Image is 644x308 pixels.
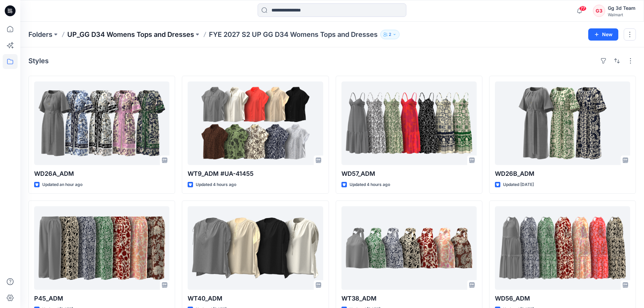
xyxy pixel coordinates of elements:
[188,169,323,179] p: WT9_ADM #UA-41455
[341,169,477,179] p: WD57_ADM
[350,181,390,188] p: Updated 4 hours ago
[389,31,391,38] p: 2
[34,206,169,290] a: P45_ADM
[341,206,477,290] a: WT38_ADM
[608,4,636,12] div: Gg 3d Team
[34,169,169,179] p: WD26A_ADM
[380,30,400,39] button: 2
[588,28,618,41] button: New
[495,294,630,303] p: WD56_ADM
[34,81,169,165] a: WD26A_ADM
[188,294,323,303] p: WT40_ADM
[495,81,630,165] a: WD26B_ADM
[28,30,52,39] a: Folders
[503,181,534,188] p: Updated [DATE]
[593,5,605,17] div: G3
[495,206,630,290] a: WD56_ADM
[67,30,194,39] a: UP_GG D34 Womens Tops and Dresses
[341,294,477,303] p: WT38_ADM
[42,181,82,188] p: Updated an hour ago
[196,181,236,188] p: Updated 4 hours ago
[608,12,636,17] div: Walmart
[28,57,49,65] h4: Styles
[34,294,169,303] p: P45_ADM
[495,169,630,179] p: WD26B_ADM
[188,206,323,290] a: WT40_ADM
[341,81,477,165] a: WD57_ADM
[188,81,323,165] a: WT9_ADM #UA-41455
[579,6,587,11] span: 77
[209,30,378,39] p: FYE 2027 S2 UP GG D34 Womens Tops and Dresses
